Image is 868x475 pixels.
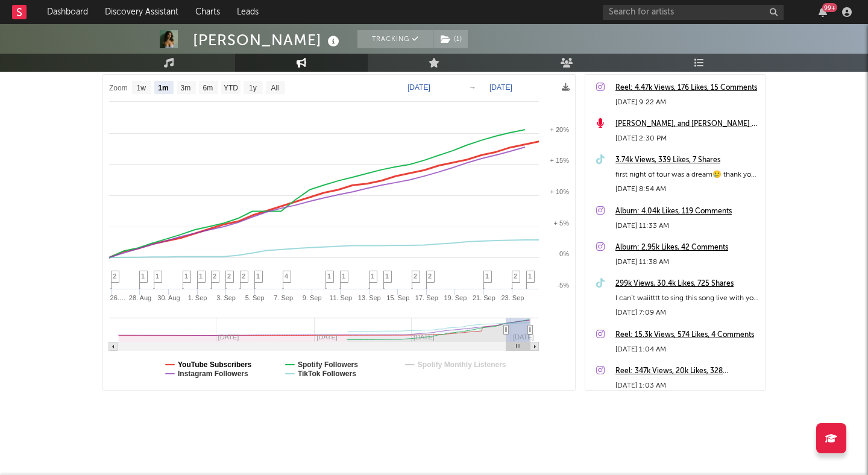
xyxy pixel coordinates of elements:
[184,272,188,280] span: 1
[444,294,467,301] text: 19. Sep
[385,272,389,280] span: 1
[513,333,534,341] text: [DATE]
[615,168,759,182] div: first night of tour was a dream🥲 thank you for coming !!!!! meeting you was the best thing ever 💗🫀
[245,294,265,301] text: 5. Sep
[141,272,145,280] span: 1
[554,219,570,227] text: + 5%
[615,364,759,379] a: Reel: 347k Views, 20k Likes, 328 Comments
[485,272,489,280] span: 1
[822,3,837,12] div: 99 +
[298,370,356,378] text: TikTok Followers
[213,272,216,280] span: 2
[489,83,512,92] text: [DATE]
[615,328,759,342] a: Reel: 15.3k Views, 574 Likes, 4 Comments
[428,272,432,280] span: 2
[615,306,759,320] div: [DATE] 7:09 AM
[603,5,784,20] input: Search for artists
[342,272,345,280] span: 1
[615,379,759,393] div: [DATE] 1:03 AM
[298,360,358,369] text: Spotify Followers
[271,84,278,92] text: All
[414,272,417,280] span: 2
[415,294,438,301] text: 17. Sep
[249,84,257,92] text: 1y
[199,272,203,280] span: 1
[550,126,570,133] text: + 20%
[615,255,759,269] div: [DATE] 11:38 AM
[615,95,759,110] div: [DATE] 9:22 AM
[157,294,180,301] text: 30. Aug
[386,294,409,301] text: 15. Sep
[615,277,759,291] a: 299k Views, 30.4k Likes, 725 Shares
[557,282,569,289] text: -5%
[256,272,260,280] span: 1
[528,272,532,280] span: 1
[129,294,151,301] text: 28. Aug
[615,342,759,357] div: [DATE] 1:04 AM
[358,294,381,301] text: 13. Sep
[137,84,146,92] text: 1w
[242,272,245,280] span: 2
[469,83,476,92] text: →
[615,81,759,95] a: Reel: 4.47k Views, 176 Likes, 15 Comments
[227,272,231,280] span: 2
[285,272,288,280] span: 4
[110,294,126,301] text: 26.…
[550,188,570,195] text: + 10%
[501,294,524,301] text: 23. Sep
[203,84,213,92] text: 6m
[819,7,827,17] button: 99+
[615,241,759,255] a: Album: 2.95k Likes, 42 Comments
[303,294,322,301] text: 9. Sep
[615,117,759,131] a: [PERSON_NAME], and [PERSON_NAME] at The Social ([DATE])
[193,30,342,50] div: [PERSON_NAME]
[615,219,759,233] div: [DATE] 11:33 AM
[216,294,236,301] text: 3. Sep
[473,294,495,301] text: 21. Sep
[407,83,430,92] text: [DATE]
[371,272,374,280] span: 1
[418,360,506,369] text: Spotify Monthly Listeners
[514,272,517,280] span: 2
[178,360,252,369] text: YouTube Subscribers
[274,294,293,301] text: 7. Sep
[156,272,159,280] span: 1
[113,272,116,280] span: 2
[188,294,207,301] text: 1. Sep
[327,272,331,280] span: 1
[329,294,352,301] text: 11. Sep
[181,84,191,92] text: 3m
[433,30,468,48] button: (1)
[615,182,759,197] div: [DATE] 8:54 AM
[615,291,759,306] div: I can’t waiitttt to sing this song live with you guys very very soooon 😭😭😭 who’s coming to tourrr...
[357,30,433,48] button: Tracking
[559,250,569,257] text: 0%
[615,153,759,168] a: 3.74k Views, 339 Likes, 7 Shares
[615,131,759,146] div: [DATE] 2:30 PM
[550,157,570,164] text: + 15%
[224,84,238,92] text: YTD
[109,84,128,92] text: Zoom
[158,84,168,92] text: 1m
[433,30,468,48] span: ( 1 )
[615,204,759,219] a: Album: 4.04k Likes, 119 Comments
[178,370,248,378] text: Instagram Followers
